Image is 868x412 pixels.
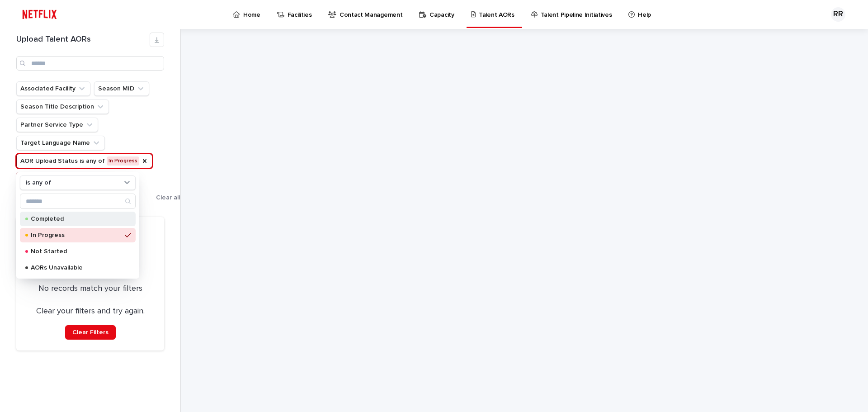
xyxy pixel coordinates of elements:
[20,194,135,208] input: Search
[152,191,199,204] button: Clear all filters
[72,329,108,336] span: Clear Filters
[16,136,105,150] button: Target Language Name
[31,248,121,255] p: Not Started
[27,284,153,294] p: No records match your filters
[16,118,98,132] button: Partner Service Type
[16,81,90,96] button: Associated Facility
[156,194,199,201] span: Clear all filters
[31,265,121,271] p: AORs Unavailable
[16,154,152,168] button: AOR Upload Status
[831,7,845,22] div: RR
[18,5,61,24] img: ifQbXi3ZQGMSEF7WDB7W
[36,307,145,317] p: Clear your filters and try again.
[16,35,150,45] h1: Upload Talent AORs
[94,81,149,96] button: Season MID
[65,325,116,340] button: Clear Filters
[20,194,136,209] div: Search
[16,56,164,71] input: Search
[31,216,121,222] p: Completed
[26,179,51,187] p: is any of
[31,232,121,238] p: In Progress
[16,99,109,114] button: Season Title Description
